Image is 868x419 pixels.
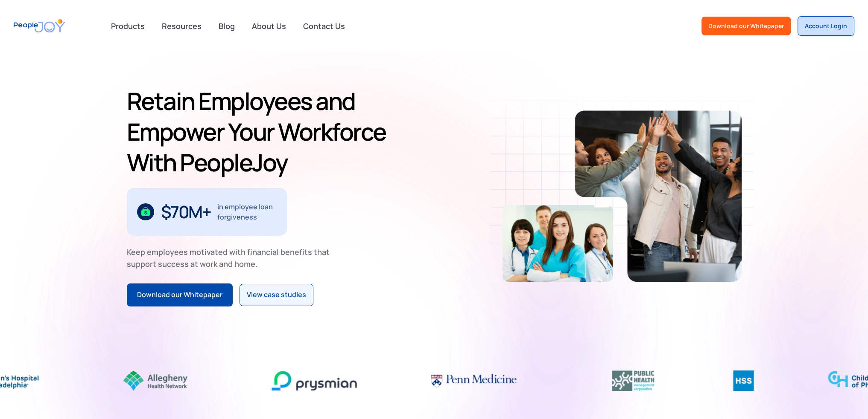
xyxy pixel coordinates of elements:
div: Download our Whitepaper [708,22,784,30]
h1: Retain Employees and Empower Your Workforce With PeopleJoy [127,86,430,178]
a: View case studies [240,284,313,306]
div: View case studies [247,289,306,301]
div: Download our Whitepaper [137,289,222,301]
div: Products [106,17,150,35]
a: About Us [247,17,291,35]
div: Keep employees motivated with financial benefits that support success at work and home. [127,246,337,270]
a: Download our Whitepaper [701,17,791,35]
div: $70M+ [161,205,211,219]
a: Download our Whitepaper [127,283,233,306]
div: in employee loan forgiveness [217,202,277,222]
a: Account Login [798,16,854,36]
div: Account Login [805,22,847,30]
a: Blog [213,17,240,35]
img: Retain-Employees-PeopleJoy [575,110,742,282]
div: 1 / 3 [127,188,287,236]
a: Contact Us [298,17,350,35]
a: home [14,14,65,38]
a: Resources [157,17,207,35]
img: Retain-Employees-PeopleJoy [503,205,613,282]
